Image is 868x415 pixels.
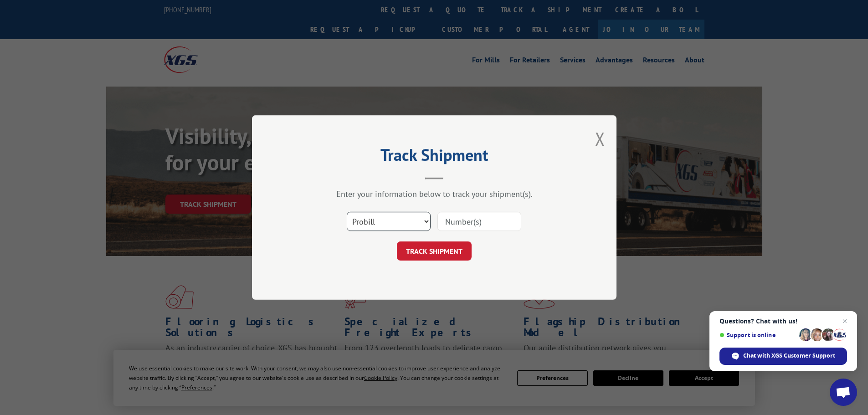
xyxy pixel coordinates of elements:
[719,332,796,338] span: Support is online
[719,318,847,325] span: Questions? Chat with us!
[298,189,571,199] div: Enter your information below to track your shipment(s).
[298,149,571,166] h2: Track Shipment
[719,348,847,365] div: Chat with XGS Customer Support
[437,212,521,231] input: Number(s)
[397,241,472,261] button: TRACK SHIPMENT
[595,127,605,151] button: Close modal
[743,352,835,360] span: Chat with XGS Customer Support
[830,379,857,406] div: Open chat
[839,316,850,327] span: Close chat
